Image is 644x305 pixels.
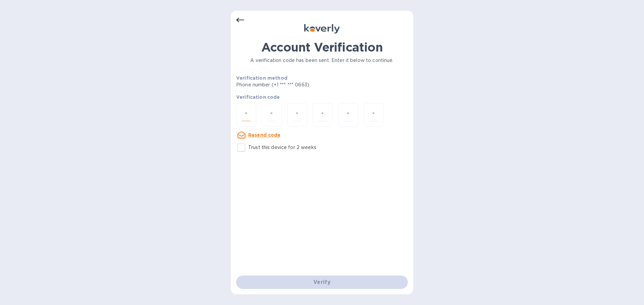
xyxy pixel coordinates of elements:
p: Verification code [236,94,408,100]
p: Trust this device for 2 weeks [248,144,316,151]
u: Resend code [248,132,281,138]
b: Verification method [236,75,287,81]
h1: Account Verification [236,40,408,54]
p: Phone number (+1 *** *** 0663) [236,81,361,88]
p: A verification code has been sent. Enter it below to continue. [236,57,408,64]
